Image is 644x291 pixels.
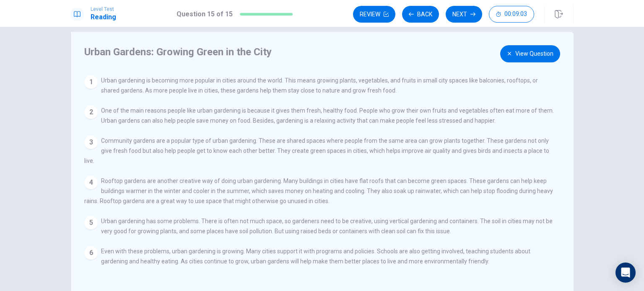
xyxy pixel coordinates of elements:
[101,77,538,94] span: Urban gardening is becoming more popular in cities around the world. This means growing plants, v...
[84,45,551,59] h4: Urban Gardens: Growing Green in the City
[84,75,98,89] div: 1
[91,12,116,22] h1: Reading
[84,246,98,260] div: 6
[84,136,98,149] div: 3
[500,45,560,62] button: View Question
[615,263,636,283] div: Open Intercom Messenger
[101,248,530,265] span: Even with these problems, urban gardening is growing. Many cities support it with programs and po...
[489,6,534,23] button: 00:09:03
[101,107,554,124] span: One of the main reasons people like urban gardening is because it gives them fresh, healthy food....
[177,9,233,19] h1: Question 15 of 15
[402,6,439,23] button: Back
[84,178,553,204] span: Rooftop gardens are another creative way of doing urban gardening. Many buildings in cities have ...
[101,218,553,234] span: Urban gardening has some problems. There is often not much space, so gardeners need to be creativ...
[84,176,98,189] div: 4
[446,6,482,23] button: Next
[91,6,116,12] span: Level Test
[84,216,98,229] div: 5
[84,106,98,119] div: 2
[84,137,549,164] span: Community gardens are a popular type of urban gardening. These are shared spaces where people fro...
[353,6,395,23] button: Review
[504,11,527,18] span: 00:09:03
